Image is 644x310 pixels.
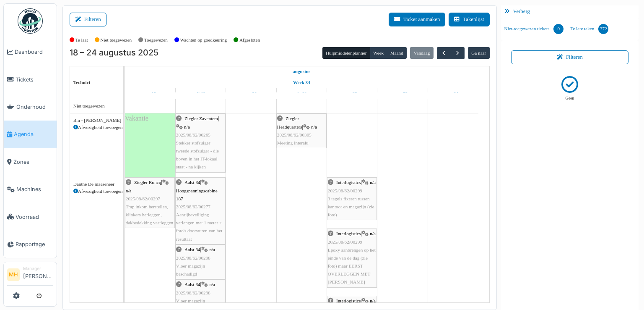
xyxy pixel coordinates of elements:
[328,239,362,244] span: 2025/08/62/00299
[410,47,433,59] button: Vandaag
[184,247,200,252] span: Aalst 34
[328,230,376,286] div: |
[4,93,57,121] a: Onderhoud
[294,88,309,99] a: 21 augustus 2025
[291,77,312,88] a: Week 34
[4,38,57,66] a: Dashboard
[336,298,361,303] span: Interlogistics
[4,66,57,93] a: Tickets
[23,265,53,284] li: [PERSON_NAME]
[370,47,387,59] button: Week
[73,188,120,195] div: Afwezigheid toevoegen
[176,188,218,201] span: Hoogspanningscabine 187
[16,240,53,248] span: Rapportage
[7,265,53,286] a: MH Manager[PERSON_NAME]
[13,158,53,166] span: Zones
[501,18,567,40] a: Niet-toegewezen tickets
[4,176,57,203] a: Machines
[126,196,160,201] span: 2025/08/62/00297
[144,37,168,44] label: Toegewezen
[437,47,451,59] button: Vorige
[209,282,215,287] span: n/a
[100,37,132,44] label: Niet toegewezen
[176,132,210,137] span: 2025/08/62/00265
[176,115,225,171] div: |
[566,95,574,102] p: Geen
[194,88,208,99] a: 19 augustus 2025
[468,47,490,59] button: Ga naar
[328,247,376,285] span: Epoxy aanbrengen op het einde van de dag (zie foto) maar EERST OVERLEGGEN MET [PERSON_NAME]
[176,290,210,295] span: 2025/08/62/00298
[15,48,53,56] span: Dashboard
[239,37,260,44] label: Afgesloten
[184,282,200,287] span: Aalst 34
[395,88,410,99] a: 23 augustus 2025
[387,47,407,59] button: Maand
[291,66,312,77] a: 18 augustus 2025
[16,103,53,111] span: Onderhoud
[73,124,120,131] div: Afwezigheid toevoegen
[176,179,225,243] div: |
[73,117,120,124] div: Bm - [PERSON_NAME]
[553,24,563,34] div: 0
[176,140,219,170] span: Stekker stofzuiger tweede stofzuiger - die boven in het IT-lokaal staat - na kijken
[336,231,361,236] span: Interlogistics
[23,265,53,272] div: Manager
[370,180,376,185] span: n/a
[501,5,639,18] div: Verberg
[180,37,227,44] label: Wachten op goedkeuring
[16,76,53,84] span: Tickets
[277,115,326,147] div: |
[7,268,20,281] li: MH
[4,231,57,258] a: Rapportage
[450,47,464,59] button: Volgende
[18,8,43,34] img: Badge_color-CXgf-gQk.svg
[511,50,629,64] button: Filteren
[126,204,173,225] span: Trap inkom herstellen, klinkers herleggen, dakbedekking vastleggen
[125,115,148,122] span: Vakantie
[126,179,174,227] div: |
[134,180,161,185] span: Ziegler Roncq
[328,196,374,217] span: 3 tegels fixeren tussen kantoor en magazijn (zie foto)
[184,180,200,185] span: Aalst 34
[14,130,53,138] span: Agenda
[73,102,120,110] div: Niet toegewezen
[370,231,376,236] span: n/a
[176,255,210,260] span: 2025/08/62/00298
[70,13,106,26] button: Filteren
[277,132,312,137] span: 2025/08/62/00305
[336,180,361,185] span: Interlogistics
[389,13,445,26] button: Ticket aanmaken
[567,18,612,40] a: Te late taken
[209,247,215,252] span: n/a
[277,116,302,129] span: Ziegler Headquarters
[4,121,57,148] a: Agenda
[345,88,359,99] a: 22 augustus 2025
[176,204,210,209] span: 2025/08/62/00277
[328,188,362,193] span: 2025/08/62/00299
[142,88,158,99] a: 18 augustus 2025
[126,188,132,193] span: n/a
[328,179,376,219] div: |
[4,148,57,176] a: Zones
[70,48,158,58] h2: 18 – 24 augustus 2025
[73,80,90,85] span: Technici
[4,203,57,230] a: Voorraad
[73,181,120,188] div: Danthé De maeseneer
[176,212,222,242] span: Aanrijbeveiliging verlengen met 1 meter + foto's doorsturen van het resultaat
[598,24,608,34] div: 372
[449,13,489,26] button: Takenlijst
[184,116,218,121] span: Ziegler Zaventem
[184,124,190,129] span: n/a
[176,246,225,278] div: |
[322,47,370,59] button: Hulpmiddelenplanner
[370,298,376,303] span: n/a
[446,88,461,99] a: 24 augustus 2025
[243,88,259,99] a: 20 augustus 2025
[277,140,309,145] span: Meeting Interalu
[176,263,205,276] span: Vloer magazijn beschadigd
[75,37,88,44] label: Te laat
[16,213,53,221] span: Voorraad
[16,185,53,193] span: Machines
